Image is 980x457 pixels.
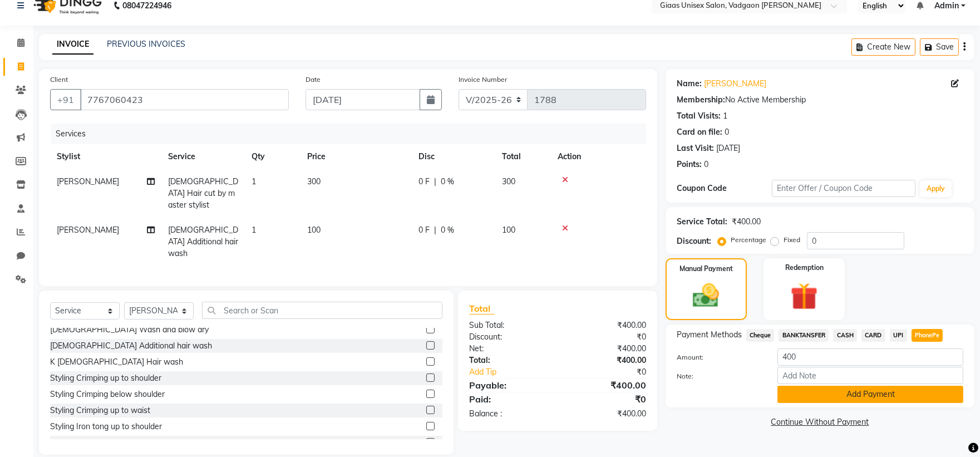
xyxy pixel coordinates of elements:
[677,329,742,341] span: Payment Methods
[677,78,702,90] div: Name:
[459,75,507,85] label: Invoice Number
[704,159,708,170] div: 0
[434,176,436,188] span: |
[50,389,165,400] div: Styling Crimping below shoulder
[252,225,256,235] span: 1
[890,329,907,342] span: UPI
[301,144,412,169] th: Price
[558,355,654,366] div: ₹400.00
[52,35,93,55] a: INVOICE
[772,180,915,197] input: Enter Offer / Coupon Code
[57,176,119,186] span: [PERSON_NAME]
[851,38,915,56] button: Create New
[723,110,727,122] div: 1
[782,279,826,313] img: _gift.svg
[461,331,558,343] div: Discount:
[679,264,733,274] label: Manual Payment
[677,235,711,247] div: Discount:
[306,75,321,85] label: Date
[461,320,558,331] div: Sub Total:
[461,355,558,366] div: Total:
[51,124,654,144] div: Services
[434,224,436,236] span: |
[677,159,702,170] div: Points:
[732,216,761,228] div: ₹400.00
[50,437,165,449] div: Styling Iron tong below shoulder
[784,235,800,245] label: Fixed
[461,379,558,392] div: Payable:
[57,225,119,235] span: [PERSON_NAME]
[412,144,495,169] th: Disc
[461,343,558,355] div: Net:
[461,408,558,420] div: Balance :
[677,216,727,228] div: Service Total:
[558,379,654,392] div: ₹400.00
[50,356,183,368] div: K [DEMOGRAPHIC_DATA] Hair wash
[252,176,256,186] span: 1
[469,303,495,315] span: Total
[50,144,161,169] th: Stylist
[668,352,770,362] label: Amount:
[920,38,959,56] button: Save
[441,224,454,236] span: 0 %
[912,329,943,342] span: PhonePe
[677,142,714,154] div: Last Visit:
[716,142,740,154] div: [DATE]
[50,75,68,85] label: Client
[50,421,162,433] div: Styling Iron tong up to shoulder
[833,329,857,342] span: CASH
[461,392,558,406] div: Paid:
[50,324,209,336] div: [DEMOGRAPHIC_DATA] Wash and blow dry
[245,144,301,169] th: Qty
[551,144,646,169] th: Action
[502,225,515,235] span: 100
[161,144,245,169] th: Service
[779,329,829,342] span: BANKTANSFER
[746,329,775,342] span: Cheque
[920,180,952,197] button: Apply
[168,176,238,210] span: [DEMOGRAPHIC_DATA] Hair cut by master stylist
[50,405,150,416] div: Styling Crimping up to waist
[777,348,963,366] input: Amount
[677,94,963,106] div: No Active Membership
[677,94,725,106] div: Membership:
[704,78,766,90] a: [PERSON_NAME]
[684,281,727,311] img: _cash.svg
[502,176,515,186] span: 300
[202,302,442,319] input: Search or Scan
[50,340,212,352] div: [DEMOGRAPHIC_DATA] Additional hair wash
[461,366,574,378] a: Add Tip
[168,225,238,258] span: [DEMOGRAPHIC_DATA] Additional hair wash
[574,366,654,378] div: ₹0
[861,329,885,342] span: CARD
[777,367,963,384] input: Add Note
[418,224,430,236] span: 0 F
[558,408,654,420] div: ₹400.00
[731,235,766,245] label: Percentage
[107,39,185,49] a: PREVIOUS INVOICES
[80,89,289,110] input: Search by Name/Mobile/Email/Code
[558,320,654,331] div: ₹400.00
[418,176,430,188] span: 0 F
[558,331,654,343] div: ₹0
[495,144,551,169] th: Total
[668,416,972,428] a: Continue Without Payment
[558,343,654,355] div: ₹400.00
[50,89,81,110] button: +91
[307,225,321,235] span: 100
[725,126,729,138] div: 0
[785,263,824,273] label: Redemption
[307,176,321,186] span: 300
[777,386,963,403] button: Add Payment
[558,392,654,406] div: ₹0
[677,126,722,138] div: Card on file:
[677,110,721,122] div: Total Visits:
[441,176,454,188] span: 0 %
[677,183,772,194] div: Coupon Code
[50,372,161,384] div: Styling Crimping up to shoulder
[668,371,770,381] label: Note:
